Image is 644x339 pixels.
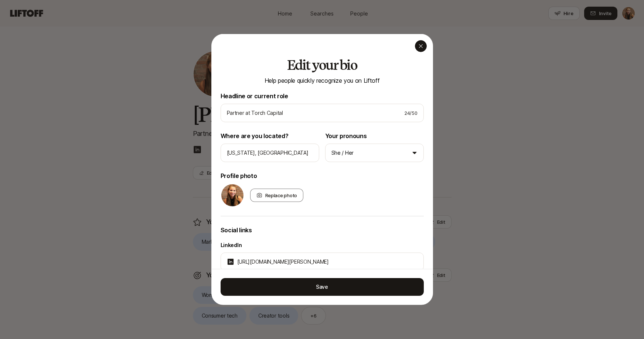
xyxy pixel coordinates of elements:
h2: Edit your bio [221,58,424,73]
p: Where are you located? [221,131,319,141]
p: Your pronouns [325,131,424,141]
div: Replace photo [250,189,304,202]
button: Save [221,278,424,296]
input: Add your LinkedIn profile URL [237,257,418,266]
p: Help people quickly recognize you on Liftoff [221,76,424,85]
input: e.g. Head of Marketing at Liftoff [227,109,398,117]
span: 24 / 50 [404,109,418,117]
input: e.g. Brooklyn, NY [227,148,313,157]
p: Social links [221,225,424,235]
p: Headline or current role [221,91,424,101]
img: linkedin-logo [227,258,234,266]
img: c777a5ab_2847_4677_84ce_f0fc07219358.jpg [221,184,243,206]
p: Profile photo [221,171,424,181]
p: LinkedIn [221,241,242,250]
